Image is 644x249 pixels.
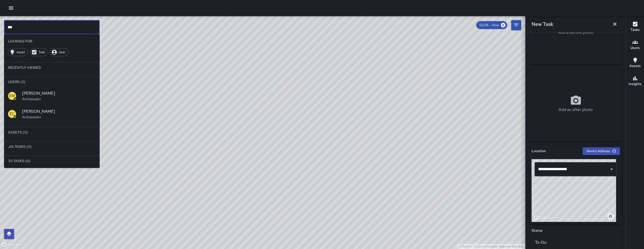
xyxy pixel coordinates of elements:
[4,87,100,105] div: EM[PERSON_NAME]Ambassador
[629,81,641,87] h6: Insights
[50,48,68,56] div: User
[4,63,100,73] li: Recently Viewed
[10,111,15,117] p: EC
[629,63,641,69] h6: Assets
[14,50,28,55] span: Asset
[4,105,100,123] div: EC[PERSON_NAME]Ambassador
[608,166,615,173] button: Open
[8,48,28,56] div: Asset
[4,142,100,152] li: Jia Tasks (0)
[4,156,100,166] li: 311 Tasks (0)
[532,148,546,154] h6: Location
[22,90,96,96] span: [PERSON_NAME]
[22,114,96,119] p: Ambassador
[559,107,593,113] p: Add an after photo
[30,48,48,56] div: Task
[511,20,521,30] button: Filters
[626,54,644,72] button: Assets
[630,45,640,51] h6: Users
[476,23,502,28] span: 10/08 — Now
[4,36,100,46] li: Looking For
[535,239,616,245] p: To-Do
[583,147,620,155] button: Revert Address
[36,50,48,55] span: Task
[630,27,640,33] h6: Tasks
[4,127,100,137] li: Assets (0)
[558,29,593,35] p: Add a before photo
[626,36,644,54] button: Users
[56,50,68,55] span: User
[626,72,644,90] button: Insights
[4,77,100,87] li: Users (2)
[532,228,543,233] h6: Status
[476,21,507,29] div: 10/08 — Now
[532,20,553,28] h6: New Task
[22,108,96,114] span: [PERSON_NAME]
[22,96,96,101] p: Ambassador
[626,18,644,36] button: Tasks
[9,93,15,99] p: EM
